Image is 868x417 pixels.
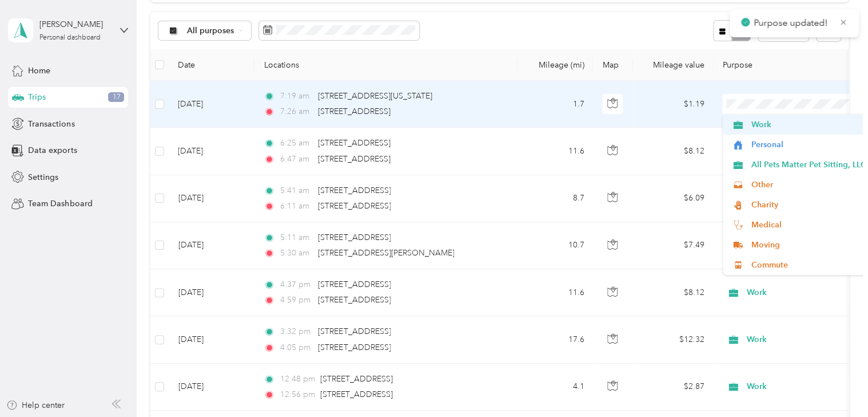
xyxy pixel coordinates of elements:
td: [DATE] [169,364,254,411]
span: [STREET_ADDRESS] [318,295,391,305]
span: Work [747,333,851,346]
span: 6:25 am [280,137,313,150]
span: [STREET_ADDRESS] [318,154,391,164]
td: [DATE] [169,128,254,175]
span: Personal [751,139,866,151]
span: [STREET_ADDRESS] [318,326,391,336]
td: $7.49 [633,222,713,269]
th: Map [593,49,633,81]
span: All purposes [187,27,234,35]
span: Data exports [28,144,77,156]
span: [STREET_ADDRESS] [318,280,391,289]
span: [STREET_ADDRESS] [318,107,391,116]
th: Date [169,49,254,81]
span: Charity [751,199,866,211]
span: [STREET_ADDRESS] [318,138,391,148]
button: Help center [6,399,65,411]
td: [DATE] [169,316,254,363]
span: 12:48 pm [280,373,315,385]
div: Personal dashboard [39,34,101,41]
span: 6:11 am [280,200,313,213]
span: All Pets Matter Pet Sitting, LLC [751,159,866,171]
th: Locations [254,49,517,81]
span: Work [747,380,851,393]
td: 10.7 [517,222,593,269]
td: $6.09 [633,175,713,222]
span: [STREET_ADDRESS] [318,343,391,352]
td: 1.7 [517,81,593,128]
span: 7:19 am [280,90,313,103]
span: 4:37 pm [280,278,313,291]
span: [STREET_ADDRESS][PERSON_NAME] [318,248,454,258]
td: [DATE] [169,175,254,222]
span: 7:26 am [280,105,313,118]
span: Commute [751,259,866,271]
span: [STREET_ADDRESS] [318,186,391,195]
span: Home [28,65,50,77]
iframe: Everlance-gr Chat Button Frame [804,353,868,417]
td: [DATE] [169,81,254,128]
td: 4.1 [517,364,593,411]
span: [STREET_ADDRESS] [320,374,393,384]
span: Work [751,119,866,131]
td: 11.6 [517,269,593,316]
span: 5:30 am [280,247,313,259]
span: [STREET_ADDRESS] [318,201,391,211]
span: [STREET_ADDRESS][US_STATE] [318,91,432,101]
span: Transactions [28,118,74,130]
span: Settings [28,171,58,183]
th: Mileage value [633,49,713,81]
td: 8.7 [517,175,593,222]
p: Purpose updated! [754,16,830,30]
span: Team Dashboard [28,198,92,210]
span: 6:47 am [280,153,313,166]
span: Medical [751,219,866,231]
span: Trips [28,91,46,103]
td: $12.32 [633,316,713,363]
span: 4:59 pm [280,294,313,306]
td: $1.19 [633,81,713,128]
td: $8.12 [633,269,713,316]
span: Other [751,179,866,191]
span: 12:56 pm [280,388,315,401]
div: [PERSON_NAME] [39,18,111,30]
span: 5:11 am [280,231,313,244]
span: Work [747,286,851,299]
td: [DATE] [169,269,254,316]
span: 17 [108,92,124,103]
span: 4:05 pm [280,341,313,354]
td: $2.87 [633,364,713,411]
td: [DATE] [169,222,254,269]
span: [STREET_ADDRESS] [320,390,393,399]
span: 3:32 pm [280,325,313,338]
span: [STREET_ADDRESS] [318,233,391,242]
span: Moving [751,239,866,251]
th: Mileage (mi) [517,49,593,81]
td: 17.6 [517,316,593,363]
td: $8.12 [633,128,713,175]
span: 5:41 am [280,184,313,197]
td: 11.6 [517,128,593,175]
